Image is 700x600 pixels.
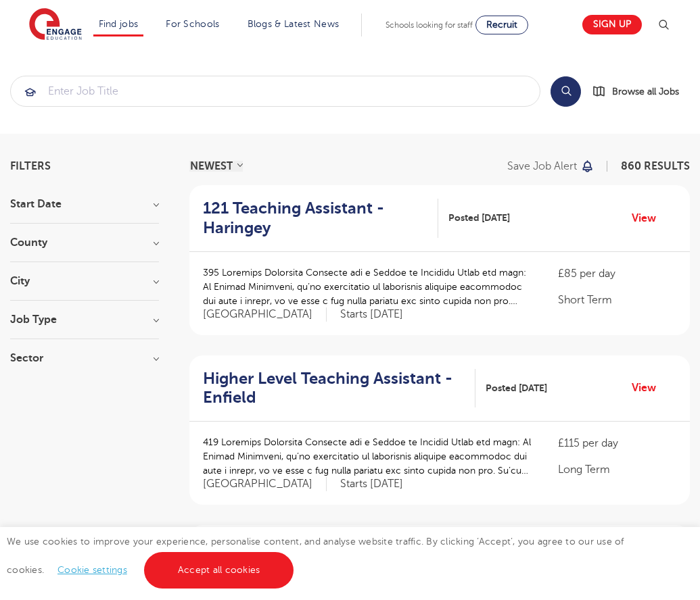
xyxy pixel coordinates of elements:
img: Engage Education [29,8,82,42]
a: Accept all cookies [144,552,294,589]
a: Recruit [475,16,528,34]
a: Sign up [582,15,642,34]
p: Starts [DATE] [340,307,403,322]
span: [GEOGRAPHIC_DATA] [203,307,327,322]
a: Cookie settings [57,565,127,575]
span: We use cookies to improve your experience, personalise content, and analyse website traffic. By c... [7,536,624,575]
h3: Sector [10,353,159,364]
p: 419 Loremips Dolorsita Consecte adi e Seddoe te Incidid Utlab etd magn: Al Enimad Minimveni, qu’n... [203,435,531,478]
p: £85 per day [558,266,676,282]
span: Filters [10,161,51,172]
p: Long Term [558,461,676,478]
h3: Job Type [10,314,159,325]
button: Save job alert [507,161,594,172]
button: Search [551,76,581,107]
h2: 121 Teaching Assistant - Haringey [203,199,427,238]
span: Posted [DATE] [486,381,547,395]
div: Submit [10,76,540,107]
span: [GEOGRAPHIC_DATA] [203,477,327,491]
a: Higher Level Teaching Assistant - Enfield [203,369,475,408]
a: Browse all Jobs [592,84,690,99]
a: 121 Teaching Assistant - Haringey [203,199,438,238]
span: 860 RESULTS [621,160,690,172]
a: Find jobs [99,19,139,29]
span: Posted [DATE] [448,211,510,225]
h3: County [10,237,159,248]
p: Short Term [558,292,676,308]
p: £115 per day [558,435,676,451]
p: Starts [DATE] [340,477,403,491]
h3: City [10,276,159,286]
a: Blogs & Latest News [248,19,340,29]
span: Recruit [486,20,517,30]
span: Schools looking for staff [386,20,473,30]
a: For Schools [166,19,219,29]
span: Browse all Jobs [612,84,679,99]
h3: Start Date [10,199,159,209]
a: View [632,379,666,397]
h2: Higher Level Teaching Assistant - Enfield [203,369,465,408]
a: View [632,209,666,227]
p: Save job alert [507,161,577,172]
input: Submit [11,76,540,106]
p: 395 Loremips Dolorsita Consecte adi e Seddoe te Incididu Utlab etd magn: Al Enimad Minimveni, qu’... [203,266,531,308]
